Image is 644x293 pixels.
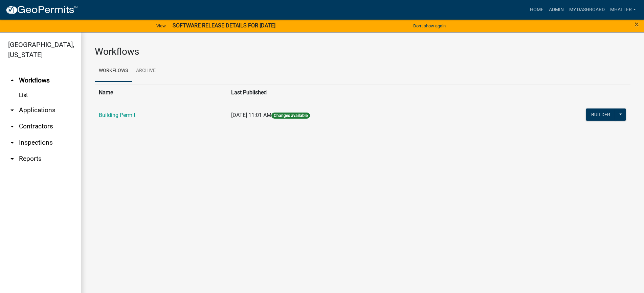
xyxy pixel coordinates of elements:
[154,20,169,31] a: View
[527,3,546,16] a: Home
[607,3,639,16] a: mhaller
[95,60,132,82] a: Workflows
[567,3,607,16] a: My Dashboard
[635,20,639,29] span: ×
[635,20,639,28] button: Close
[8,122,16,130] i: arrow_drop_down
[95,84,227,101] th: Name
[8,106,16,114] i: arrow_drop_down
[227,84,485,101] th: Last Published
[231,112,271,118] span: [DATE] 11:01 AM
[8,155,16,163] i: arrow_drop_down
[132,60,160,82] a: Archive
[8,139,16,147] i: arrow_drop_down
[546,3,567,16] a: Admin
[95,46,630,57] h3: Workflows
[99,112,135,118] a: Building Permit
[586,108,616,121] button: Builder
[173,22,275,29] strong: SOFTWARE RELEASE DETAILS FOR [DATE]
[271,113,310,119] span: Changes available
[8,76,16,84] i: arrow_drop_up
[410,20,448,31] button: Don't show again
